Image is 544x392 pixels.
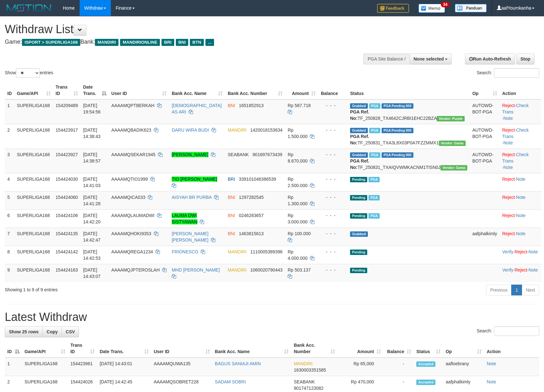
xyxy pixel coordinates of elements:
span: BTN [190,39,204,46]
a: CSV [61,326,79,337]
label: Show entries [5,68,53,78]
span: AAAAMQICA033 [111,195,146,200]
th: Amount: activate to sort column ascending [285,81,318,99]
span: [DATE] 14:42:53 [83,249,101,261]
a: [DEMOGRAPHIC_DATA] AS ARI [172,103,222,114]
td: AAAAMQUWA135 [151,358,212,376]
div: - - - [321,249,345,255]
td: AUTOWD-BOT-PGA [470,149,500,173]
span: Copy 0246283657 to clipboard [239,213,264,218]
a: [PERSON_NAME] [PERSON_NAME] [172,231,208,243]
a: Note [528,267,538,272]
span: MANDIRI [228,267,247,272]
span: Copy 339101046386539 to clipboard [239,177,276,182]
th: Bank Acc. Number: activate to sort column ascending [291,339,338,358]
span: Rp 8.670.000 [288,152,307,163]
span: Rp 2.500.000 [288,177,307,188]
a: Verify [502,249,513,254]
td: · · [500,99,541,124]
a: FRIONESCO [172,249,198,254]
span: [DATE] 14:41:03 [83,177,101,188]
span: CSV [66,329,75,334]
input: Search: [494,326,539,336]
td: 4 [5,173,14,191]
a: Note [516,195,526,200]
th: Op: activate to sort column ascending [470,81,500,99]
span: AAAAMQPTBERKAH [111,103,154,108]
td: SUPERLIGA168 [14,191,53,209]
span: Copy 1651852913 to clipboard [239,103,264,108]
a: Check Trans [502,152,529,163]
span: BNI [228,231,235,236]
span: AAAAMQHOKI9353 [111,231,151,236]
span: Marked by aafsoycanthlai [369,195,380,200]
div: - - - [321,151,345,158]
a: AISYAH BR PURBA [172,195,211,200]
a: Reject [515,267,527,272]
td: SUPERLIGA168 [14,99,53,124]
span: AAAAMQLAUMADWI [111,213,154,218]
span: BRI [228,177,235,182]
a: Copy [42,326,62,337]
div: - - - [321,212,345,219]
td: SUPERLIGA168 [14,246,53,264]
td: [DATE] 14:43:01 [97,358,151,376]
span: Rp 587.718 [288,103,311,108]
span: MANDIRI [95,39,118,46]
td: SUPERLIGA168 [14,124,53,149]
td: 154423961 [68,358,97,376]
span: AAAAMQJPTEROSLAH [111,267,160,272]
th: Trans ID: activate to sort column ascending [53,81,81,99]
th: Bank Acc. Name: activate to sort column ascending [212,339,291,358]
span: Pending [350,250,367,255]
span: Pending [350,268,367,273]
span: AAAAMQBADIK623 [111,127,151,133]
span: SEABANK [294,379,315,384]
span: 154424030 [56,177,78,182]
a: MHD [PERSON_NAME] [172,267,220,272]
span: Rp 1.300.000 [288,195,307,206]
span: SEABANK [228,152,249,157]
span: 154424163 [56,267,78,272]
td: SUPERLIGA168 [14,209,53,228]
span: Rp 4.000.000 [288,249,307,261]
td: 9 [5,264,14,282]
td: 2 [5,124,14,149]
span: 154209489 [56,103,78,108]
span: [DATE] 19:54:56 [83,103,101,114]
span: Copy 1420018153634 to clipboard [250,127,283,133]
td: 3 [5,149,14,173]
td: TF_250828_TX4642CJRBI1EHC22BZA [347,99,470,124]
a: Stop [516,54,534,64]
span: None selected [414,56,444,62]
div: - - - [321,230,345,237]
a: LAUMA DWI SISTYAWAN [172,213,197,224]
th: ID: activate to sort column descending [5,339,22,358]
span: MANDIRI [228,127,247,133]
span: [DATE] 14:38:43 [83,127,101,139]
a: BAGUS SANIAJI AMIN [215,361,261,366]
span: [DATE] 14:43:07 [83,267,101,279]
div: - - - [321,127,345,133]
span: Copy 1630003351585 to clipboard [294,367,326,373]
span: Copy 1297282545 to clipboard [239,195,264,200]
a: Reject [502,177,515,182]
td: · [500,209,541,228]
span: 34 [441,2,449,7]
select: Showentries [16,68,40,78]
th: Balance: activate to sort column ascending [383,339,414,358]
span: Rp 1.500.000 [288,127,307,139]
span: 154423927 [56,152,78,157]
span: PGA Pending [382,128,413,133]
td: - [383,358,414,376]
a: Reject [502,195,515,200]
a: Run Auto-Refresh [465,54,515,64]
td: 8 [5,246,14,264]
h1: Withdraw List [5,23,356,36]
td: Rp 65,000 [338,358,383,376]
td: · · [500,264,541,282]
td: aafloebrany [443,358,484,376]
span: AAAAMQSEKAR1945 [111,152,156,157]
a: TIO [PERSON_NAME] [172,177,217,182]
td: 6 [5,209,14,228]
